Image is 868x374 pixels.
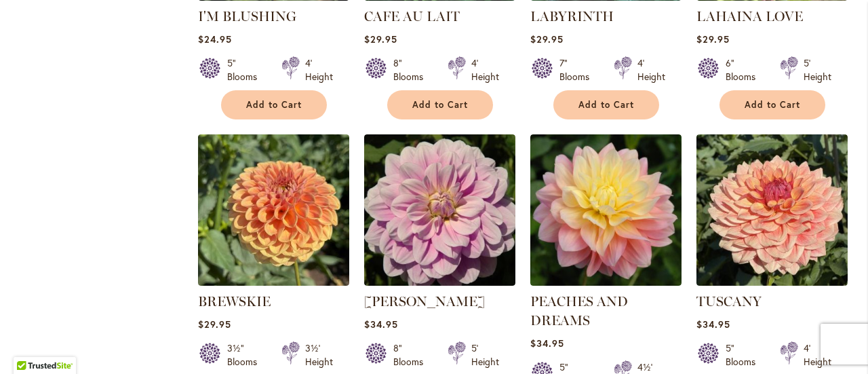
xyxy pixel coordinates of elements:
span: $34.95 [364,318,398,331]
a: BREWSKIE [198,293,271,310]
div: 8" Blooms [393,341,431,369]
a: Randi Dawn [364,276,515,288]
div: 4' Height [804,341,831,369]
div: 3½" Blooms [227,341,265,369]
span: $29.95 [198,318,231,331]
span: $34.95 [530,337,564,350]
button: Add to Cart [221,90,327,119]
button: Add to Cart [387,90,493,119]
span: Add to Cart [412,99,468,111]
iframe: Launch Accessibility Center [10,326,48,364]
img: BREWSKIE [198,134,349,286]
img: Randi Dawn [364,134,515,286]
a: BREWSKIE [198,276,349,288]
span: $29.95 [364,33,397,45]
button: Add to Cart [553,90,659,119]
div: 8" Blooms [393,56,431,83]
div: 6" Blooms [726,56,764,83]
div: 5' Height [471,341,499,369]
div: 3½' Height [305,341,333,369]
span: Add to Cart [246,99,302,111]
div: 5" Blooms [726,341,764,369]
a: TUSCANY [696,276,848,288]
a: PEACHES AND DREAMS [530,293,628,329]
a: PEACHES AND DREAMS [530,276,682,288]
span: Add to Cart [578,99,634,111]
a: LAHAINA LOVE [696,8,803,24]
img: PEACHES AND DREAMS [530,134,682,286]
a: CAFE AU LAIT [364,8,460,24]
div: 4' Height [637,56,665,83]
span: $29.95 [530,33,564,45]
div: 4' Height [471,56,499,83]
span: $34.95 [696,318,730,331]
img: TUSCANY [696,134,848,286]
button: Add to Cart [719,90,825,119]
div: 5" Blooms [227,56,265,83]
span: $29.95 [696,33,730,45]
span: $24.95 [198,33,232,45]
span: Add to Cart [745,99,800,111]
a: LABYRINTH [530,8,614,24]
div: 5' Height [804,56,831,83]
a: [PERSON_NAME] [364,293,485,310]
div: 7" Blooms [559,56,597,83]
div: 4' Height [305,56,333,83]
a: I'M BLUSHING [198,8,296,24]
a: TUSCANY [696,293,762,310]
